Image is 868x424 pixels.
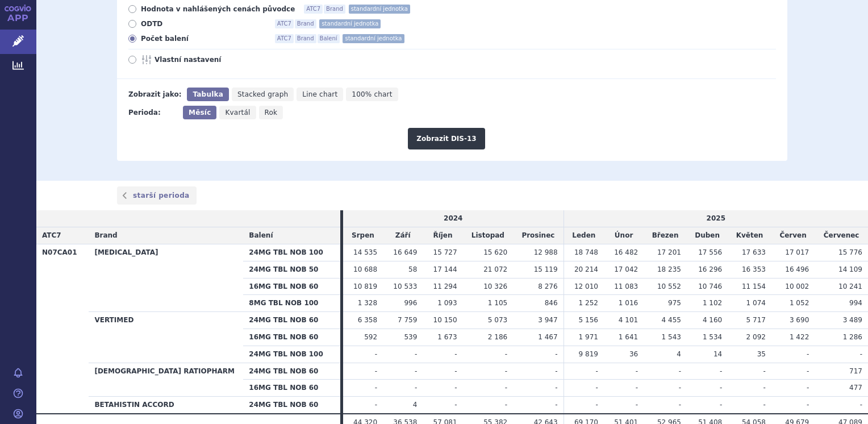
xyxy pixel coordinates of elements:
[415,384,417,392] span: -
[36,244,89,413] th: N07CA01
[94,231,117,239] span: Brand
[534,265,558,273] span: 15 119
[849,299,862,307] span: 994
[790,333,809,341] span: 1 422
[243,261,340,278] th: 24MG TBL NOB 50
[358,299,377,307] span: 1 328
[677,350,681,358] span: 4
[505,367,507,375] span: -
[243,380,340,397] th: 16MG TBL NOB 60
[538,282,557,290] span: 8 276
[687,227,728,244] td: Duben
[534,248,558,256] span: 12 988
[790,299,809,307] span: 1 052
[89,363,243,397] th: [DEMOGRAPHIC_DATA] RATIOPHARM
[763,384,766,392] span: -
[243,244,340,261] th: 24MG TBL NOB 100
[657,282,681,290] span: 10 552
[398,316,417,324] span: 7 759
[375,401,377,409] span: -
[838,265,862,273] span: 14 109
[304,5,323,14] span: ATC7
[42,231,61,239] span: ATC7
[454,367,457,375] span: -
[644,227,687,244] td: Březen
[404,333,417,341] span: 539
[720,401,722,409] span: -
[596,401,598,409] span: -
[408,265,417,273] span: 58
[579,316,598,324] span: 5 156
[128,88,181,101] div: Zobrazit jako:
[243,397,340,414] th: 24MG TBL NOB 60
[763,367,766,375] span: -
[555,367,557,375] span: -
[193,90,223,98] span: Tabulka
[454,384,457,392] span: -
[698,248,722,256] span: 17 556
[545,299,558,307] span: 846
[483,282,507,290] span: 10 326
[265,109,278,117] span: Rok
[807,350,809,358] span: -
[404,299,417,307] span: 996
[513,227,564,244] td: Prosinec
[703,316,722,324] span: 4 160
[636,401,638,409] span: -
[488,333,507,341] span: 2 186
[423,227,462,244] td: Říjen
[720,367,722,375] span: -
[415,350,417,358] span: -
[564,210,868,227] td: 2025
[243,346,340,363] th: 24MG TBL NOB 100
[579,333,598,341] span: 1 971
[668,299,681,307] span: 975
[89,312,243,363] th: VERTIMED
[662,333,681,341] span: 1 543
[433,282,457,290] span: 11 294
[555,401,557,409] span: -
[375,350,377,358] span: -
[746,333,766,341] span: 2 092
[698,265,722,273] span: 16 296
[358,316,377,324] span: 6 358
[89,397,243,414] th: BETAHISTIN ACCORD
[614,248,638,256] span: 16 482
[662,316,681,324] span: 4 455
[353,248,377,256] span: 14 535
[763,401,766,409] span: -
[383,227,423,244] td: Září
[488,316,507,324] span: 5 073
[771,227,815,244] td: Červen
[579,299,598,307] span: 1 252
[237,90,288,98] span: Stacked graph
[89,244,243,311] th: [MEDICAL_DATA]
[364,333,377,341] span: 592
[243,329,340,346] th: 16MG TBL NOB 60
[454,350,457,358] span: -
[454,401,457,409] span: -
[713,350,722,358] span: 14
[619,333,638,341] span: 1 641
[488,299,507,307] span: 1 105
[698,282,722,290] span: 10 746
[604,227,644,244] td: Únor
[574,282,598,290] span: 12 010
[243,278,340,295] th: 16MG TBL NOB 60
[815,227,868,244] td: Červenec
[860,401,862,409] span: -
[437,333,457,341] span: 1 673
[636,384,638,392] span: -
[679,384,681,392] span: -
[433,248,457,256] span: 15 727
[117,186,197,205] a: starší perioda
[249,231,273,239] span: Balení
[141,5,295,14] span: Hodnota v nahlášených cenách původce
[746,299,766,307] span: 1 074
[555,384,557,392] span: -
[393,248,417,256] span: 16 649
[413,401,418,409] span: 4
[614,282,638,290] span: 11 083
[807,384,809,392] span: -
[505,350,507,358] span: -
